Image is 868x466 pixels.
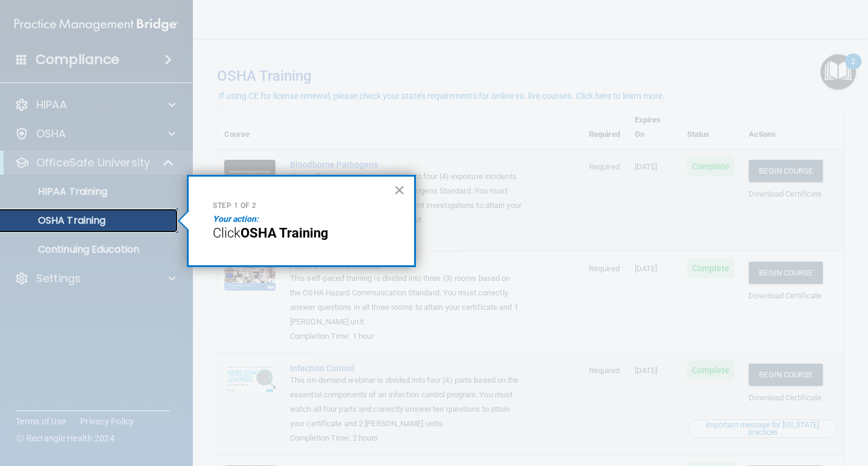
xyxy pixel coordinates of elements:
span: Click [213,225,241,241]
button: Close [394,180,405,200]
p: OSHA Training [8,215,105,227]
strong: OSHA Training [241,225,329,241]
em: Your action: [213,214,259,224]
p: Step 1 of 2 [213,201,390,211]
